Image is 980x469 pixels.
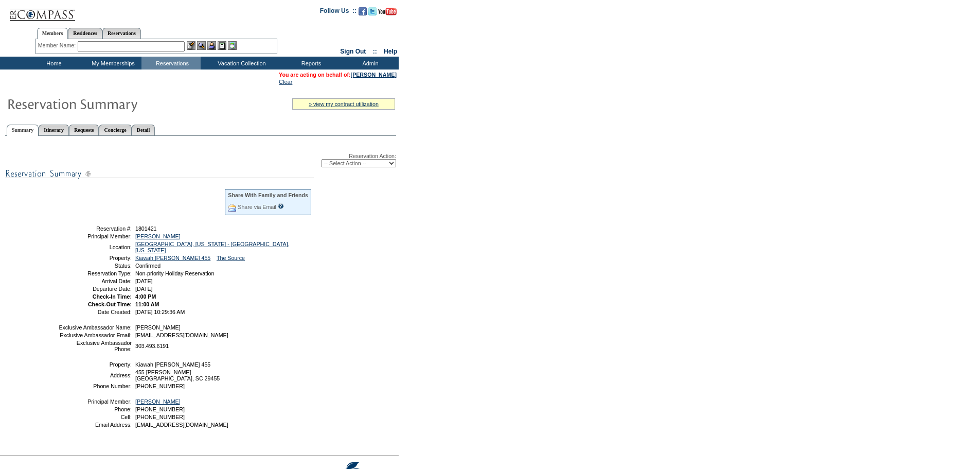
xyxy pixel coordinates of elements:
a: Members [37,28,68,39]
a: Help [384,48,397,55]
a: Kiawah [PERSON_NAME] 455 [135,255,210,261]
img: Follow us on Twitter [368,7,377,15]
span: Non-priority Holiday Reservation [135,270,214,276]
td: My Memberships [82,57,141,70]
strong: Check-In Time: [93,293,132,300]
a: Subscribe to our YouTube Channel [378,10,397,16]
img: b_edit.gif [187,41,195,50]
span: :: [373,48,377,55]
a: Summary [7,125,39,136]
a: Reservations [102,28,141,39]
div: Member Name: [38,41,78,50]
a: Concierge [99,125,131,135]
td: Admin [340,57,399,70]
td: Cell: [58,414,132,420]
td: Reports [280,57,340,70]
span: [EMAIL_ADDRESS][DOMAIN_NAME] [135,332,228,338]
a: Sign Out [340,48,366,55]
td: Reservation #: [58,225,132,232]
td: Address: [58,369,132,381]
img: Impersonate [207,41,216,50]
span: 303.493.6191 [135,343,169,349]
a: [GEOGRAPHIC_DATA], [US_STATE] - [GEOGRAPHIC_DATA], [US_STATE] [135,241,290,253]
img: Subscribe to our YouTube Channel [378,8,397,15]
a: [PERSON_NAME] [135,398,181,405]
td: Exclusive Ambassador Name: [58,324,132,331]
strong: Check-Out Time: [88,301,132,307]
span: [DATE] [135,278,153,284]
div: Reservation Action: [5,153,396,167]
img: Reservations [218,41,226,50]
span: 4:00 PM [135,293,156,300]
img: View [197,41,206,50]
a: Detail [132,125,155,135]
span: You are acting on behalf of: [279,72,397,78]
td: Email Address: [58,422,132,428]
a: Become our fan on Facebook [359,10,367,16]
td: Home [23,57,82,70]
td: Property: [58,255,132,261]
span: Kiawah [PERSON_NAME] 455 [135,361,210,368]
a: The Source [217,255,245,261]
td: Vacation Collection [201,57,280,70]
td: Date Created: [58,309,132,315]
a: Requests [69,125,99,135]
a: [PERSON_NAME] [351,72,397,78]
td: Location: [58,241,132,253]
a: Residences [68,28,102,39]
span: [PHONE_NUMBER] [135,414,185,420]
td: Exclusive Ambassador Phone: [58,340,132,352]
a: Follow us on Twitter [368,10,377,16]
span: 1801421 [135,225,157,232]
a: Share via Email [238,204,276,210]
td: Principal Member: [58,398,132,405]
td: Phone Number: [58,383,132,389]
span: 11:00 AM [135,301,159,307]
td: Departure Date: [58,286,132,292]
a: Clear [279,79,292,85]
img: b_calculator.gif [228,41,237,50]
td: Arrival Date: [58,278,132,284]
a: Itinerary [39,125,69,135]
img: Become our fan on Facebook [359,7,367,15]
span: [PHONE_NUMBER] [135,383,185,389]
span: [EMAIL_ADDRESS][DOMAIN_NAME] [135,422,228,428]
td: Principal Member: [58,233,132,239]
img: subTtlResSummary.gif [5,167,314,180]
span: [DATE] [135,286,153,292]
span: Confirmed [135,263,161,269]
span: 455 [PERSON_NAME] [GEOGRAPHIC_DATA], SC 29455 [135,369,220,381]
a: [PERSON_NAME] [135,233,181,239]
td: Follow Us :: [320,6,357,19]
td: Status: [58,263,132,269]
span: [PHONE_NUMBER] [135,406,185,412]
span: [PERSON_NAME] [135,324,181,331]
input: What is this? [278,203,284,209]
td: Reservation Type: [58,270,132,276]
td: Property: [58,361,132,368]
img: Reservaton Summary [7,93,212,114]
td: Reservations [141,57,201,70]
td: Phone: [58,406,132,412]
div: Share With Family and Friends [228,192,308,198]
td: Exclusive Ambassador Email: [58,332,132,338]
span: [DATE] 10:29:36 AM [135,309,185,315]
a: » view my contract utilization [309,101,379,107]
